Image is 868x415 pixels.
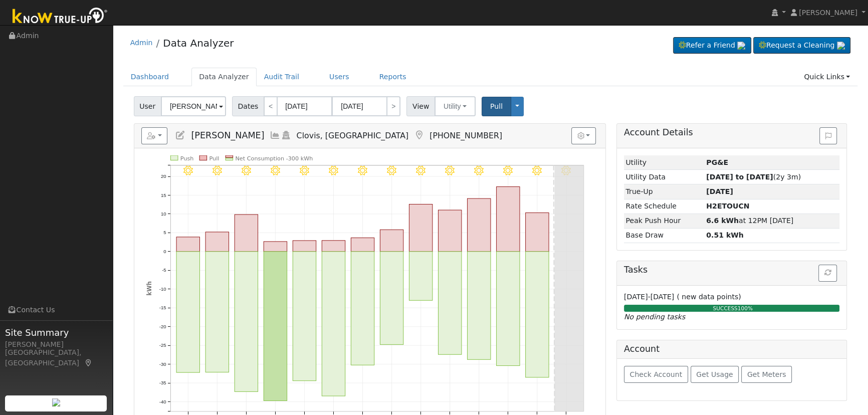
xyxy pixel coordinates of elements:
[52,398,60,406] img: retrieve
[696,370,733,378] span: Get Usage
[297,131,409,140] span: Clovis, [GEOGRAPHIC_DATA]
[624,265,839,275] h5: Tasks
[205,252,229,372] rect: onclick=""
[706,158,728,166] strong: ID: 12321810, authorized: 06/08/23
[159,286,166,292] text: -10
[496,187,519,252] rect: onclick=""
[161,173,166,179] text: 20
[387,166,396,175] i: 8/22 - MostlyClear
[796,68,857,86] a: Quick Links
[482,97,511,116] button: Pull
[162,268,166,273] text: -5
[503,166,513,175] i: 8/26 - MostlyClear
[496,252,519,366] rect: onclick=""
[818,265,837,282] button: Refresh
[264,96,278,116] a: <
[159,361,166,367] text: -30
[322,252,345,396] rect: onclick=""
[624,344,660,354] h5: Account
[409,204,432,252] rect: onclick=""
[300,166,309,175] i: 8/19 - Clear
[380,252,403,345] rect: onclick=""
[474,166,484,175] i: 8/25 - Clear
[271,166,280,175] i: 8/18 - Clear
[159,342,166,348] text: -25
[624,155,705,170] td: Utility
[621,305,844,313] div: SUCCESS
[176,237,199,252] rect: onclick=""
[624,366,688,383] button: Check Account
[624,313,685,321] i: No pending tasks
[257,68,307,86] a: Audit Trail
[209,155,219,162] text: Pull
[706,202,749,210] strong: C
[737,42,745,50] img: retrieve
[490,102,503,110] span: Pull
[161,192,166,198] text: 15
[159,399,166,404] text: -40
[212,166,222,175] i: 8/16 - Clear
[130,39,153,47] a: Admin
[235,215,258,252] rect: onclick=""
[416,166,425,175] i: 8/23 - Clear
[705,214,840,228] td: at 12PM [DATE]
[706,231,744,239] strong: 0.51 kWh
[358,166,367,175] i: 8/21 - MostlyClear
[438,252,461,354] rect: onclick=""
[799,9,857,17] span: [PERSON_NAME]
[738,305,753,311] span: 100%
[281,130,292,140] a: Login As (last 08/29/2025 12:21:47 PM)
[5,326,107,339] span: Site Summary
[163,249,166,254] text: 0
[293,241,316,252] rect: onclick=""
[677,293,741,301] span: ( new data points)
[409,252,432,300] rect: onclick=""
[159,324,166,329] text: -20
[5,347,107,368] div: [GEOGRAPHIC_DATA], [GEOGRAPHIC_DATA]
[159,305,166,310] text: -15
[837,42,845,50] img: retrieve
[322,68,357,86] a: Users
[329,166,338,175] i: 8/20 - Clear
[123,68,177,86] a: Dashboard
[159,380,166,385] text: -35
[264,252,287,401] rect: onclick=""
[429,131,502,140] span: [PHONE_NUMBER]
[435,96,476,116] button: Utility
[624,199,705,214] td: Rate Schedule
[163,230,166,236] text: 5
[191,68,257,86] a: Data Analyzer
[270,130,281,140] a: Multi-Series Graph
[624,293,674,301] span: [DATE]-[DATE]
[264,242,287,252] rect: onclick=""
[242,166,251,175] i: 8/17 - Clear
[176,252,199,372] rect: onclick=""
[741,366,792,383] button: Get Meters
[706,187,733,195] strong: [DATE]
[180,155,194,162] text: Push
[84,359,93,367] a: Map
[351,252,374,365] rect: onclick=""
[322,241,345,252] rect: onclick=""
[8,6,113,28] img: Know True-Up
[624,184,705,199] td: True-Up
[5,339,107,350] div: [PERSON_NAME]
[205,232,229,252] rect: onclick=""
[380,230,403,252] rect: onclick=""
[161,96,226,116] input: Select a User
[624,127,839,138] h5: Account Details
[293,252,316,381] rect: onclick=""
[161,211,166,217] text: 10
[525,252,548,377] rect: onclick=""
[163,37,234,49] a: Data Analyzer
[386,96,400,116] a: >
[624,228,705,243] td: Base Draw
[706,217,739,225] strong: 6.6 kWh
[624,214,705,228] td: Peak Push Hour
[467,198,490,252] rect: onclick=""
[673,37,751,54] a: Refer a Friend
[691,366,739,383] button: Get Usage
[525,213,548,252] rect: onclick=""
[232,96,264,116] span: Dates
[372,68,414,86] a: Reports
